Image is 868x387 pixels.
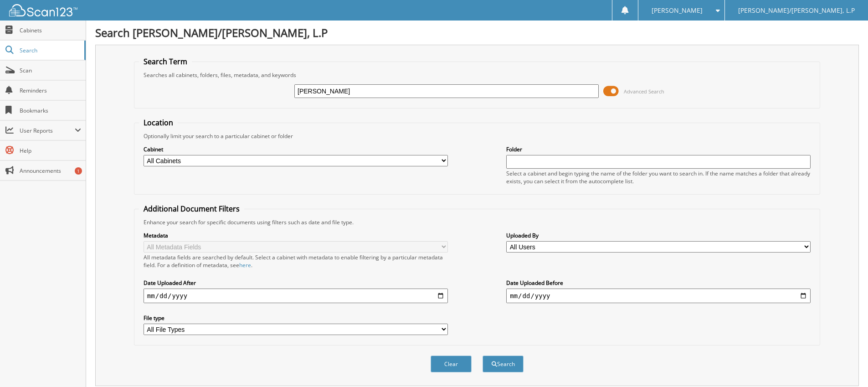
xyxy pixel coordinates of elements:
span: Search [20,46,80,54]
label: Uploaded By [506,232,811,239]
span: [PERSON_NAME]/[PERSON_NAME], L.P [738,8,855,13]
label: Cabinet [144,145,448,153]
div: 1 [75,167,82,175]
legend: Additional Document Filters [139,204,244,214]
button: Search [483,356,524,372]
span: Reminders [20,87,81,94]
span: Bookmarks [20,107,81,114]
span: Help [20,147,81,155]
label: Date Uploaded Before [506,279,811,287]
span: [PERSON_NAME] [652,8,703,13]
legend: Search Term [139,57,192,67]
div: All metadata fields are searched by default. Select a cabinet with metadata to enable filtering b... [144,253,448,269]
label: Folder [506,145,811,153]
input: end [506,289,811,303]
span: Advanced Search [624,88,664,95]
div: Optionally limit your search to a particular cabinet or folder [139,132,815,140]
label: Metadata [144,232,448,239]
span: User Reports [20,127,75,134]
img: scan123-logo-white.svg [9,4,77,16]
div: Enhance your search for specific documents using filters such as date and file type. [139,218,815,226]
input: start [144,289,448,303]
iframe: Chat Widget [822,343,868,387]
label: Date Uploaded After [144,279,448,287]
span: Scan [20,67,81,74]
button: Clear [431,356,472,372]
a: here [239,261,251,269]
div: Select a cabinet and begin typing the name of the folder you want to search in. If the name match... [506,170,811,185]
label: File type [144,314,448,322]
span: Announcements [20,167,81,175]
legend: Location [139,118,178,128]
div: Searches all cabinets, folders, files, metadata, and keywords [139,71,815,79]
span: Cabinets [20,26,81,34]
h1: Search [PERSON_NAME]/[PERSON_NAME], L.P [95,25,859,40]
